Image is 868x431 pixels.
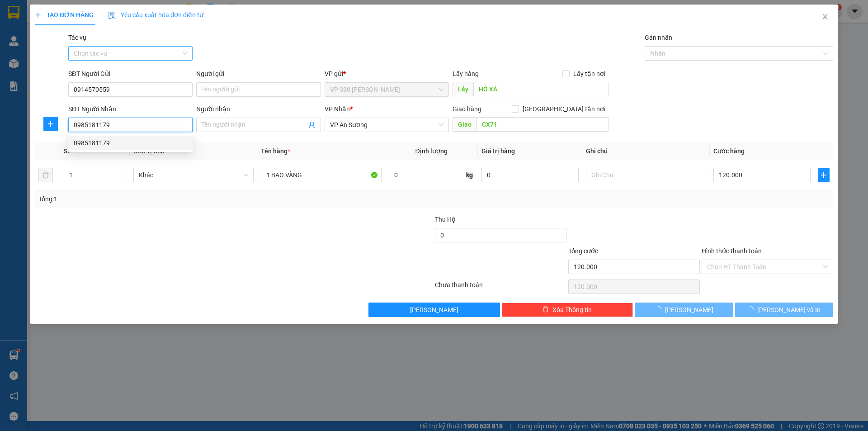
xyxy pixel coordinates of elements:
[35,11,94,19] span: TẠO ĐƠN HÀNG
[308,121,316,128] span: user-add
[481,168,579,182] input: 0
[821,13,829,20] span: close
[665,305,713,315] span: [PERSON_NAME]
[453,105,481,113] span: Giao hàng
[552,305,592,315] span: Xóa Thông tin
[330,118,443,132] span: VP An Sương
[415,147,448,155] span: Định lượng
[635,303,733,317] button: [PERSON_NAME]
[325,105,350,113] span: VP Nhận
[519,104,609,114] span: [GEOGRAPHIC_DATA] tận nơi
[43,117,58,131] button: plus
[38,194,335,204] div: Tổng: 1
[196,104,321,114] div: Người nhận
[261,168,381,182] input: VD: Bàn, Ghế
[108,11,203,19] span: Yêu cầu xuất hóa đơn điện tử
[702,247,762,255] label: Hình thức thanh toán
[139,168,248,182] span: Khác
[476,117,609,132] input: Dọc đường
[481,147,515,155] span: Giá trị hàng
[410,305,458,315] span: [PERSON_NAME]
[747,306,757,313] span: loading
[68,69,193,79] div: SĐT Người Gửi
[196,69,321,79] div: Người gửi
[68,136,193,150] div: 0985181179
[453,82,473,96] span: Lấy
[325,69,449,79] div: VP gửi
[568,247,598,255] span: Tổng cước
[582,142,710,160] th: Ghi chú
[757,305,821,315] span: [PERSON_NAME] và In
[108,12,115,19] img: icon
[435,216,456,223] span: Thu Hộ
[453,117,476,132] span: Giao
[818,171,829,179] span: plus
[713,147,745,155] span: Cước hàng
[330,83,443,96] span: VP 330 Lê Duẫn
[502,303,633,317] button: deleteXóa Thông tin
[570,69,609,79] span: Lấy tận nơi
[586,168,706,182] input: Ghi Chú
[38,168,53,182] button: delete
[261,147,290,155] span: Tên hàng
[655,306,665,313] span: loading
[542,306,549,313] span: delete
[35,12,41,18] span: plus
[44,120,57,128] span: plus
[368,303,500,317] button: [PERSON_NAME]
[818,168,830,182] button: plus
[74,138,187,148] div: 0985181179
[735,303,833,317] button: [PERSON_NAME] và In
[68,104,193,114] div: SĐT Người Nhận
[64,147,71,155] span: SL
[68,34,86,41] label: Tác vụ
[645,34,672,41] label: Gán nhãn
[465,168,474,182] span: kg
[453,70,479,77] span: Lấy hàng
[473,82,609,96] input: Dọc đường
[434,280,567,296] div: Chưa thanh toán
[812,5,838,30] button: Close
